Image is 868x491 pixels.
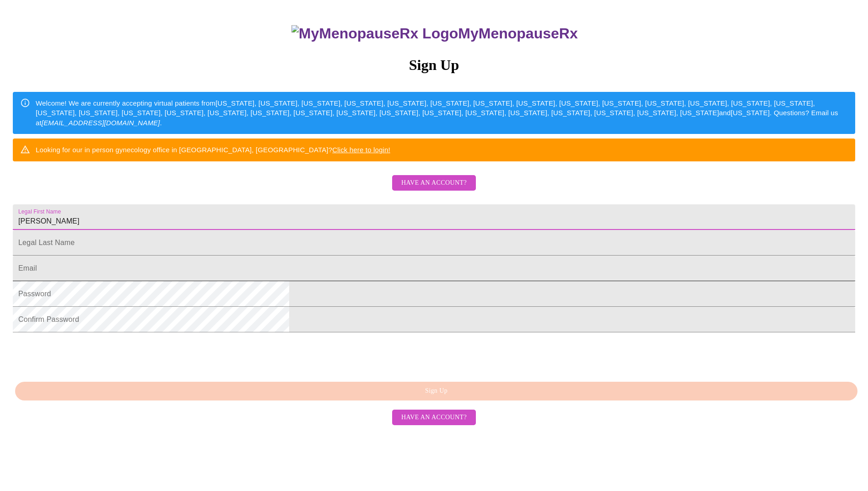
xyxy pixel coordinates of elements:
[36,95,848,131] div: Welcome! We are currently accepting virtual patients from [US_STATE], [US_STATE], [US_STATE], [US...
[392,175,476,191] button: Have an account?
[13,337,152,373] iframe: reCAPTCHA
[36,141,390,158] div: Looking for our in person gynecology office in [GEOGRAPHIC_DATA], [GEOGRAPHIC_DATA]?
[332,146,390,154] a: Click here to login!
[390,412,478,420] a: Have an account?
[401,412,467,423] span: Have an account?
[392,410,476,426] button: Have an account?
[42,119,160,127] em: [EMAIL_ADDRESS][DOMAIN_NAME]
[291,25,458,42] img: MyMenopauseRx Logo
[401,177,467,189] span: Have an account?
[14,25,856,42] h3: MyMenopauseRx
[13,57,855,74] h3: Sign Up
[390,185,478,192] a: Have an account?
